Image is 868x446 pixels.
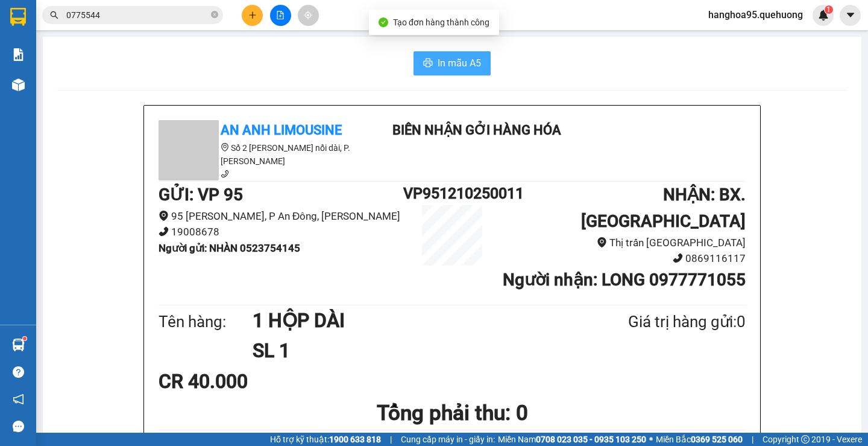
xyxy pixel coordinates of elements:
span: Tạo đơn hàng thành công [393,18,489,27]
span: Miền Nam [498,433,646,446]
button: aim [298,5,319,26]
li: Số 2 [PERSON_NAME] nối dài, P. [PERSON_NAME] [159,141,376,168]
span: phone [673,253,683,263]
b: An Anh Limousine [15,78,66,135]
b: Người nhận : LONG 0977771055 [503,270,746,290]
b: Người gửi : NHÀN 0523754145 [159,242,300,254]
li: 0869116117 [501,250,746,267]
span: In mẫu A5 [438,56,481,71]
input: Tìm tên, số ĐT hoặc mã đơn [66,8,209,22]
span: hanghoa95.quehuong [699,7,813,22]
b: An Anh Limousine [221,123,342,138]
span: Hỗ trợ kỹ thuật: [270,433,381,446]
b: Biên nhận gởi hàng hóa [78,18,116,116]
span: close-circle [211,11,218,18]
sup: 1 [825,5,833,14]
span: ⚪️ [649,437,653,442]
span: 1 [826,5,831,14]
li: 95 [PERSON_NAME], P An Đông, [PERSON_NAME] [159,208,403,225]
strong: 0369 525 060 [691,435,743,444]
sup: 1 [23,337,27,340]
button: file-add [270,5,291,26]
span: search [50,11,58,19]
span: plus [248,11,257,19]
div: Tên hàng: [159,310,253,334]
button: plus [242,5,263,26]
span: | [390,433,392,446]
span: environment [221,143,229,151]
li: 12:21[DATE] [577,430,746,445]
span: | [752,433,753,446]
li: 19008678 [159,224,403,240]
b: NHẬN : BX. [GEOGRAPHIC_DATA] [581,185,746,231]
span: phone [221,170,229,178]
span: copyright [801,435,810,444]
strong: 0708 023 035 - 0935 103 250 [536,435,646,444]
span: phone [159,226,169,237]
span: environment [159,211,169,221]
h1: SL 1 [253,336,570,366]
img: logo-vxr [10,8,26,26]
span: notification [13,393,24,405]
span: environment [597,237,607,247]
div: CR 40.000 [159,366,352,397]
li: Thị trấn [GEOGRAPHIC_DATA] [501,235,746,251]
span: Miền Bắc [656,433,743,446]
img: warehouse-icon [12,78,25,91]
h1: VP951210250011 [403,182,501,205]
b: Biên nhận gởi hàng hóa [392,123,561,138]
span: check-circle [379,18,388,27]
button: caret-down [840,5,861,26]
img: icon-new-feature [818,10,829,21]
span: aim [304,11,312,19]
img: solution-icon [12,48,25,61]
h1: Tổng phải thu: 0 [159,397,746,430]
h1: 1 HỘP DÀI [253,305,570,336]
span: printer [423,58,433,69]
div: Giá trị hàng gửi: 0 [570,310,746,334]
span: file-add [276,11,285,19]
span: question-circle [13,366,24,378]
strong: 1900 633 818 [329,435,381,444]
button: printerIn mẫu A5 [414,51,491,75]
span: close-circle [211,10,218,21]
span: caret-down [845,10,856,21]
b: GỬI : VP 95 [159,185,243,205]
img: warehouse-icon [12,339,25,351]
span: message [13,421,24,432]
span: Cung cấp máy in - giấy in: [401,433,495,446]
